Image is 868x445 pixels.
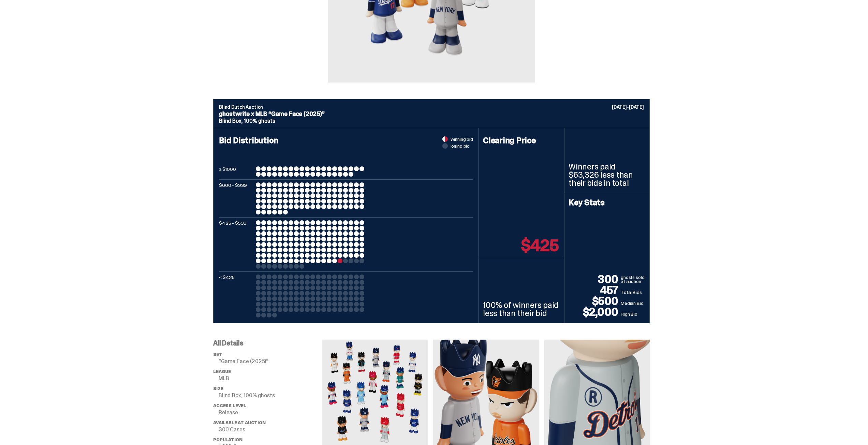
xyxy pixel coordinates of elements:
p: MLB [219,376,322,381]
p: ghostwrite x MLB “Game Face (2025)” [219,111,644,117]
p: ≥ $1000 [219,166,253,177]
p: 457 [569,285,621,296]
h4: Clearing Price [483,136,560,145]
p: ghosts sold at auction [621,275,645,285]
span: losing bid [451,144,470,148]
p: Blind Dutch Auction [219,105,644,109]
h4: Key Stats [569,198,645,207]
p: $500 [569,296,621,307]
p: $600 - $999 [219,182,253,214]
p: 100% of winners paid less than their bid [483,301,560,317]
span: Size [213,386,223,391]
span: Available at Auction [213,420,266,426]
p: Blind Box, 100% ghosts [219,393,322,398]
span: Population [213,437,242,443]
p: $425 - $599 [219,220,253,269]
p: $425 [521,237,559,254]
p: Release [219,410,322,415]
p: [DATE]-[DATE] [612,105,644,109]
img: media gallery image [433,340,539,445]
span: Access Level [213,403,246,409]
span: winning bid [451,137,473,142]
p: “Game Face (2025)” [219,359,322,364]
p: Winners paid $63,326 less than their bids in total [569,163,645,187]
p: All Details [213,340,322,346]
span: 100% ghosts [244,117,275,124]
img: media gallery image [544,340,650,445]
span: set [213,352,222,357]
h4: Bid Distribution [219,136,473,166]
p: High Bid [621,311,645,317]
p: Median Bid [621,300,645,307]
p: < $425 [219,275,253,317]
p: 300 Cases [219,427,322,432]
img: media gallery image [322,340,428,445]
span: Blind Box, [219,117,242,124]
p: $2,000 [569,307,621,317]
span: League [213,369,231,374]
p: 300 [569,274,621,285]
p: Total Bids [621,289,645,296]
